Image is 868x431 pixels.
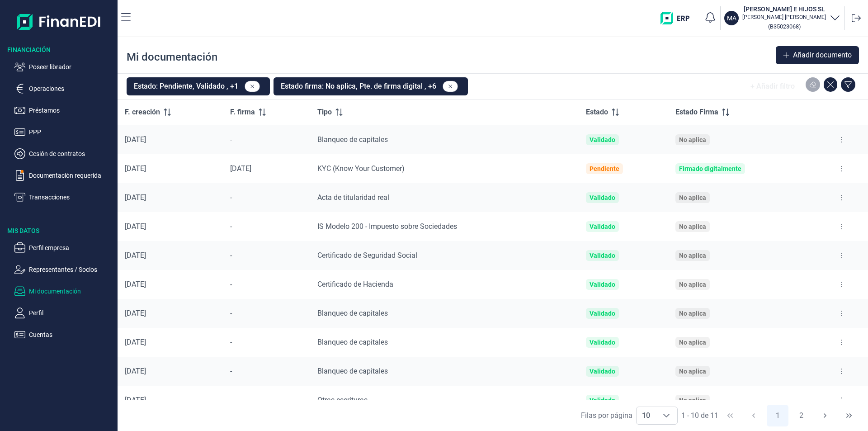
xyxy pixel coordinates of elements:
[14,170,114,181] button: Documentación requerida
[317,396,368,404] span: Otras escrituras
[590,368,615,375] div: Validado
[14,329,114,340] button: Cuentas
[14,308,114,318] button: Perfil
[230,309,303,318] div: -
[14,83,114,94] button: Operaciones
[125,280,216,289] div: [DATE]
[317,338,388,346] span: Blanqueo de capitales
[29,127,114,137] p: PPP
[230,251,303,260] div: -
[791,405,812,426] button: Page 2
[29,264,114,275] p: Representantes / Socios
[767,405,788,426] button: Page 1
[590,136,615,143] div: Validado
[125,338,216,347] div: [DATE]
[660,12,696,24] img: erp
[679,310,706,317] div: No aplica
[230,280,303,289] div: -
[317,135,388,144] span: Blanqueo de capitales
[590,310,615,317] div: Validado
[125,222,216,231] div: [DATE]
[681,412,718,419] span: 1 - 10 de 11
[679,368,706,375] div: No aplica
[29,148,114,159] p: Cesión de contratos
[317,367,388,375] span: Blanqueo de capitales
[230,396,303,405] div: -
[679,136,706,143] div: No aplica
[29,170,114,181] p: Documentación requerida
[776,46,859,64] button: Añadir documento
[125,107,160,118] span: F. creación
[590,165,619,172] div: Pendiente
[230,193,303,202] div: -
[679,165,741,172] div: Firmado digitalmente
[274,77,468,95] button: Estado firma: No aplica, Pte. de firma digital , +6
[230,367,303,376] div: -
[230,135,303,144] div: -
[29,242,114,253] p: Perfil empresa
[679,252,706,259] div: No aplica
[679,339,706,346] div: No aplica
[29,192,114,203] p: Transacciones
[838,405,860,426] button: Last Page
[317,107,332,118] span: Tipo
[590,397,615,404] div: Validado
[14,286,114,297] button: Mi documentación
[679,223,706,230] div: No aplica
[590,252,615,259] div: Validado
[14,148,114,159] button: Cesión de contratos
[679,194,706,201] div: No aplica
[679,397,706,404] div: No aplica
[581,410,632,421] div: Filas por página
[29,105,114,116] p: Préstamos
[125,251,216,260] div: [DATE]
[125,396,216,405] div: [DATE]
[14,127,114,137] button: PPP
[230,164,303,173] div: [DATE]
[29,62,114,72] p: Poseer librador
[125,309,216,318] div: [DATE]
[727,14,736,23] p: MA
[590,223,615,230] div: Validado
[742,14,826,21] p: [PERSON_NAME] [PERSON_NAME]
[675,107,718,118] span: Estado Firma
[724,5,840,32] button: MA[PERSON_NAME] E HIJOS SL[PERSON_NAME] [PERSON_NAME](B35023068)
[14,264,114,275] button: Representantes / Socios
[743,405,764,426] button: Previous Page
[14,192,114,203] button: Transacciones
[14,242,114,253] button: Perfil empresa
[317,251,417,260] span: Certificado de Seguridad Social
[125,367,216,376] div: [DATE]
[29,83,114,94] p: Operaciones
[814,405,836,426] button: Next Page
[125,193,216,202] div: [DATE]
[317,193,389,202] span: Acta de titularidad real
[317,280,393,289] span: Certificado de Hacienda
[230,107,255,118] span: F. firma
[742,5,826,14] h3: [PERSON_NAME] E HIJOS SL
[590,339,615,346] div: Validado
[590,194,615,201] div: Validado
[125,164,216,173] div: [DATE]
[590,281,615,288] div: Validado
[656,407,677,424] div: Choose
[768,23,801,30] small: Copiar cif
[29,308,114,318] p: Perfil
[679,281,706,288] div: No aplica
[317,222,457,231] span: IS Modelo 200 - Impuesto sobre Sociedades
[230,338,303,347] div: -
[127,50,217,64] div: Mi documentación
[14,105,114,116] button: Préstamos
[125,135,216,144] div: [DATE]
[586,107,608,118] span: Estado
[230,222,303,231] div: -
[17,7,101,36] img: Logo de aplicación
[14,62,114,72] button: Poseer librador
[29,286,114,297] p: Mi documentación
[127,77,270,95] button: Estado: Pendiente, Validado , +1
[317,309,388,317] span: Blanqueo de capitales
[793,50,852,61] span: Añadir documento
[29,329,114,340] p: Cuentas
[317,164,405,173] span: KYC (Know Your Customer)
[719,405,741,426] button: First Page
